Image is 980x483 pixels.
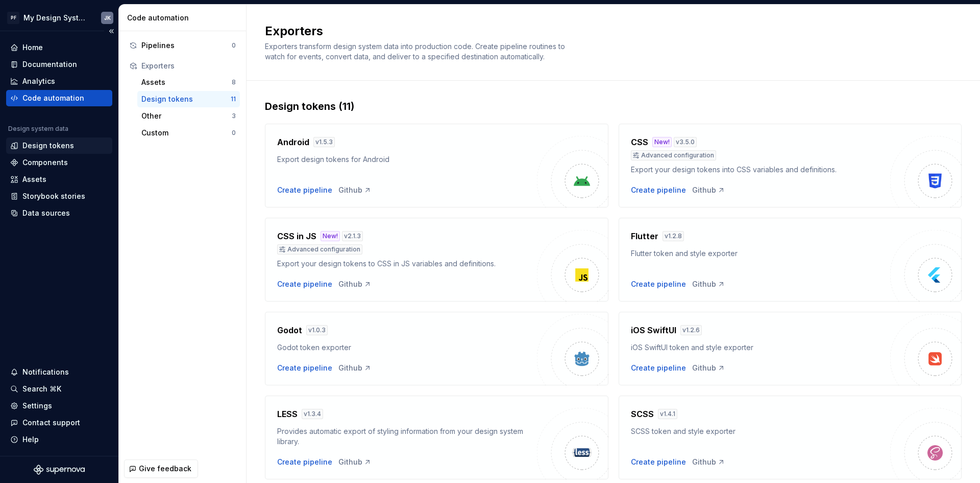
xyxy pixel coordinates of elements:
button: Design tokens11 [137,91,240,107]
div: 3 [232,112,236,120]
h4: SCSS [631,408,654,420]
button: Create pipeline [631,457,686,467]
div: Design tokens [141,94,231,104]
div: Analytics [22,76,55,86]
div: Settings [22,401,52,411]
div: v 1.2.6 [680,325,702,335]
button: Create pipeline [277,363,332,373]
div: New! [652,137,672,147]
div: v 1.2.8 [663,231,684,241]
div: v 3.5.0 [674,137,697,147]
div: Home [22,42,43,53]
div: New! [321,231,340,241]
div: v 1.3.4 [302,409,323,419]
div: Design tokens [22,141,74,151]
h4: LESS [277,408,298,420]
button: Create pipeline [631,185,686,195]
div: Design tokens (11) [265,99,962,113]
div: iOS SwiftUI token and style exporter [631,342,891,353]
a: Github [692,363,725,373]
h4: Godot [277,324,302,336]
a: Github [338,185,372,195]
div: Export your design tokens to CSS in JS variables and definitions. [277,259,537,269]
button: Give feedback [124,459,198,478]
a: Github [338,279,372,289]
div: v 1.4.1 [658,409,677,419]
a: Github [338,363,372,373]
div: Data sources [22,208,70,218]
button: Create pipeline [277,279,332,289]
a: Storybook stories [6,188,112,204]
div: Create pipeline [631,279,686,289]
span: Exporters transform design system data into production code. Create pipeline routines to watch fo... [265,42,567,61]
div: v 1.0.3 [306,325,328,335]
a: Analytics [6,73,112,89]
h4: Flutter [631,230,658,242]
div: Export your design tokens into CSS variables and definitions. [631,165,891,175]
div: Assets [22,174,46,185]
div: 8 [232,78,236,86]
div: 0 [232,129,236,137]
div: Pipelines [141,40,232,51]
div: Notifications [22,367,69,377]
button: Create pipeline [277,457,332,467]
div: Assets [141,77,232,87]
div: v 2.1.3 [342,231,363,241]
div: 0 [232,41,236,50]
span: Give feedback [139,464,191,474]
a: Github [692,279,725,289]
div: Code automation [127,13,242,23]
div: Advanced configuration [631,150,716,160]
a: Github [338,457,372,467]
a: Data sources [6,205,112,221]
h4: iOS SwiftUI [631,324,676,336]
div: Github [692,457,725,467]
div: Code automation [22,93,84,103]
button: Collapse sidebar [104,24,118,38]
a: Design tokens [6,137,112,154]
div: 11 [231,95,236,103]
a: Home [6,39,112,56]
h4: CSS [631,136,648,148]
div: Help [22,434,39,445]
svg: Supernova Logo [34,465,85,475]
div: JK [104,14,111,22]
h4: Android [277,136,309,148]
button: Other3 [137,108,240,124]
a: Components [6,154,112,171]
h4: CSS in JS [277,230,316,242]
div: Components [22,157,68,168]
button: Assets8 [137,74,240,90]
button: Create pipeline [631,363,686,373]
h2: Exporters [265,23,949,39]
a: Assets [6,171,112,188]
div: Github [692,185,725,195]
div: Other [141,111,232,121]
button: Create pipeline [277,185,332,195]
div: Provides automatic export of styling information from your design system library. [277,426,537,447]
div: My Design System [23,13,89,23]
div: Storybook stories [22,191,85,201]
button: Contact support [6,415,112,431]
button: Custom0 [137,125,240,141]
a: Code automation [6,90,112,106]
div: v 1.5.3 [313,137,335,147]
div: Custom [141,128,232,138]
button: Pipelines0 [125,37,240,54]
button: Help [6,431,112,448]
div: Advanced configuration [277,244,362,255]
